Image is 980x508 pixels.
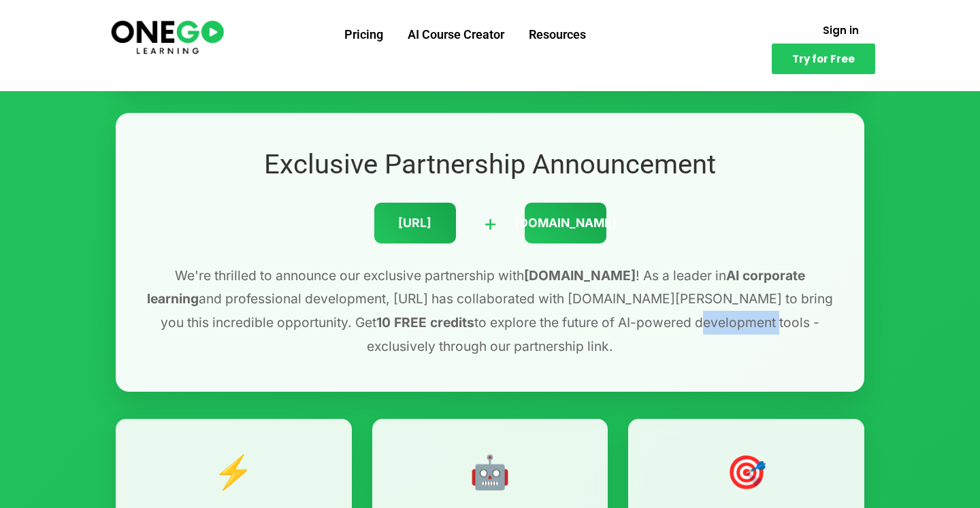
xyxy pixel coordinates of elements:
[483,205,497,240] div: +
[792,54,855,64] span: Try for Free
[517,17,598,52] a: Resources
[136,446,331,498] span: ⚡
[806,17,875,44] a: Sign in
[393,446,588,498] span: 🤖
[376,314,474,331] strong: 10 FREE credits
[374,203,456,243] div: [URL]
[525,203,606,243] div: [DOMAIN_NAME]
[395,17,517,52] a: AI Course Creator
[524,267,636,284] strong: [DOMAIN_NAME]
[332,17,395,52] a: Pricing
[649,446,844,498] span: 🎯
[143,147,837,182] h2: Exclusive Partnership Announcement
[143,264,837,358] p: We're thrilled to announce our exclusive partnership with ! As a leader in and professional devel...
[823,25,859,35] span: Sign in
[772,44,875,74] a: Try for Free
